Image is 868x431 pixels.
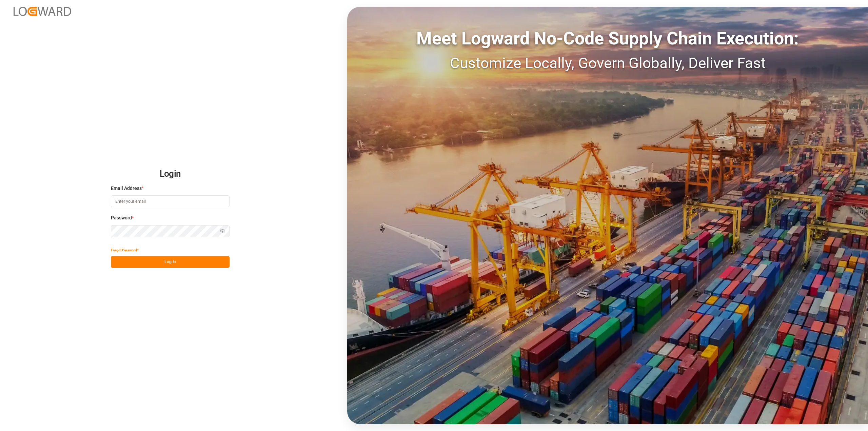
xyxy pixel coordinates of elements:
button: Log In [111,256,230,268]
div: Customize Locally, Govern Globally, Deliver Fast [347,52,868,74]
span: Email Address [111,185,142,192]
h2: Login [111,163,230,185]
input: Enter your email [111,195,230,207]
span: Password [111,214,132,221]
div: Meet Logward No-Code Supply Chain Execution: [347,25,868,52]
button: Forgot Password? [111,244,139,256]
img: Logward_new_orange.png [14,7,71,16]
